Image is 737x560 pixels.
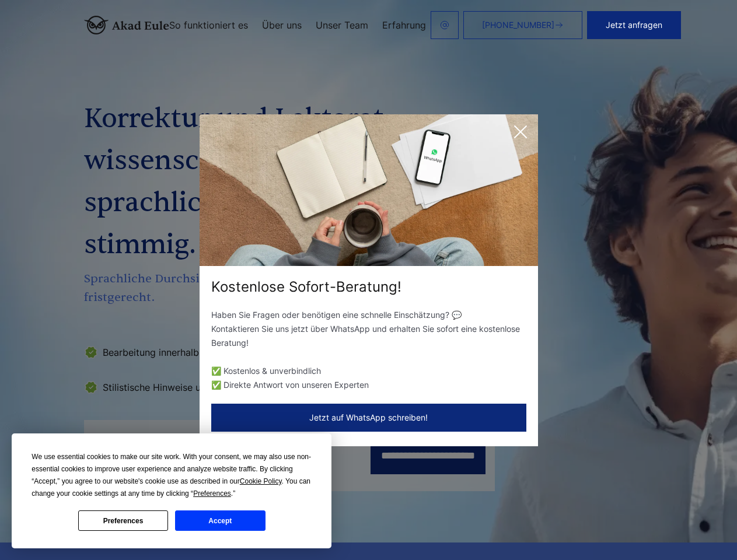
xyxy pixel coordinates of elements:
[200,278,538,296] div: Kostenlose Sofort-Beratung!
[587,11,681,39] button: Jetzt anfragen
[482,20,554,30] span: [PHONE_NUMBER]
[440,20,449,30] img: email
[84,16,169,34] img: logo
[193,489,231,498] span: Preferences
[316,20,368,30] a: Unser Team
[78,510,168,531] button: Preferences
[240,477,282,485] span: Cookie Policy
[211,378,526,392] li: ✅ Direkte Antwort von unseren Experten
[12,433,331,548] div: Cookie Consent Prompt
[211,308,526,350] p: Haben Sie Fragen oder benötigen eine schnelle Einschätzung? 💬 Kontaktieren Sie uns jetzt über Wha...
[200,114,538,266] img: exit
[211,404,526,432] button: Jetzt auf WhatsApp schreiben!
[32,451,312,500] div: We use essential cookies to make our site work. With your consent, we may also use non-essential ...
[262,20,302,30] a: Über uns
[175,510,265,531] button: Accept
[463,11,582,39] a: [PHONE_NUMBER]
[169,20,248,30] a: So funktioniert es
[382,20,426,30] a: Erfahrung
[211,364,526,378] li: ✅ Kostenlos & unverbindlich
